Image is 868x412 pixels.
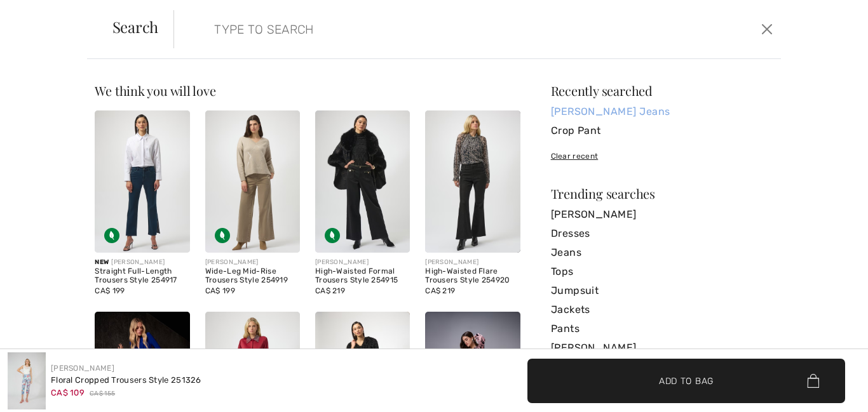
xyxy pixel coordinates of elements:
span: CA$ 155 [90,389,115,399]
span: CA$ 219 [315,286,345,295]
div: High-Waisted Flare Trousers Style 254920 [425,267,520,285]
div: [PERSON_NAME] [315,258,410,267]
div: [PERSON_NAME] [425,258,520,267]
span: We think you will love [95,82,215,99]
button: Close [757,19,776,39]
span: Search [112,19,159,34]
div: High-Waisted Formal Trousers Style 254915 [315,267,410,285]
a: [PERSON_NAME] [51,364,114,373]
a: Crop Pant [551,121,773,140]
a: Tops [551,262,773,281]
span: New [95,258,109,266]
img: High-Waisted Formal Trousers Style 254915. Black [315,110,410,253]
a: Pants [551,319,773,338]
span: Help [27,9,53,20]
div: [PERSON_NAME] [205,258,300,267]
a: [PERSON_NAME] [551,338,773,357]
div: Trending searches [551,187,773,200]
div: Wide-Leg Mid-Rise Trousers Style 254919 [205,267,300,285]
div: [PERSON_NAME] [95,258,189,267]
img: Sustainable Fabric [104,228,119,243]
a: Dresses [551,224,773,243]
img: High-Waisted Flare Trousers Style 254920. Black/Gold [425,110,520,253]
span: Add to Bag [659,374,714,387]
a: [PERSON_NAME] Jeans [551,102,773,121]
div: Clear recent [551,150,773,162]
a: [PERSON_NAME] [551,205,773,224]
img: Floral Cropped Trousers Style 251326 [8,352,46,409]
img: Sustainable Fabric [215,228,230,243]
div: Floral Cropped Trousers Style 251326 [51,374,201,387]
input: TYPE TO SEARCH [205,10,619,48]
button: Add to Bag [527,359,845,403]
div: Recently searched [551,84,773,97]
img: Sustainable Fabric [325,228,340,243]
img: Wide-Leg Mid-Rise Trousers Style 254919. Fawn [205,110,300,253]
div: Straight Full-Length Trousers Style 254917 [95,267,189,285]
span: CA$ 219 [425,286,455,295]
a: Jumpsuit [551,281,773,300]
img: Bag.svg [807,374,819,388]
span: CA$ 109 [51,388,85,397]
a: Jackets [551,300,773,319]
span: CA$ 199 [95,286,125,295]
a: Jeans [551,243,773,262]
span: CA$ 199 [205,286,235,295]
img: Straight Full-Length Trousers Style 254917. DARK DENIM BLUE [95,110,189,253]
